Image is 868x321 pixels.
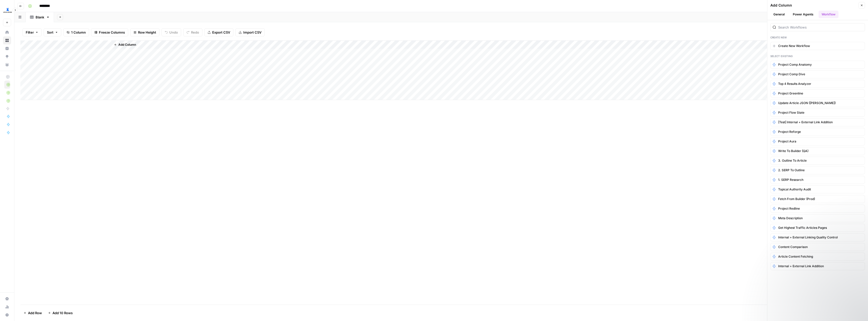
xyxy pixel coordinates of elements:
[778,62,812,67] span: Project Comp Anatomy
[770,61,865,69] button: Project Comp Anatomy
[191,30,199,35] span: Redo
[3,6,12,15] img: LegalZoom Logo
[778,101,836,105] span: Update Article JSON ([PERSON_NAME])
[770,89,865,97] button: Project Greenline
[26,12,54,22] a: Blank
[3,44,11,53] a: Insights
[778,187,811,192] span: Topical Authority Audit
[3,61,11,69] a: Your Data
[770,99,865,107] button: Update Article JSON ([PERSON_NAME])
[91,28,128,36] button: Freeze Columns
[778,235,838,240] span: Internal + External Linking Quality Control
[778,82,811,86] span: Top 4 Results Analyzer
[44,28,61,36] button: Sort
[20,309,45,317] button: Add Row
[47,30,53,35] span: Sort
[130,28,159,36] button: Row Height
[770,262,865,270] button: Internal + External Link Addition
[770,214,865,222] button: Meta Description
[3,311,11,319] button: Help + Support
[770,11,788,18] button: General
[204,28,233,36] button: Export CSV
[770,176,865,184] button: 1. SERP Research
[770,205,865,213] button: Project Redline
[3,295,11,303] a: Settings
[118,42,136,47] span: Add Column
[212,30,230,35] span: Export CSV
[52,310,73,315] span: Add 10 Rows
[235,28,265,36] button: Import CSV
[770,80,865,88] button: Top 4 Results Analyzer
[770,233,865,241] button: Internal + External Linking Quality Control
[778,254,813,259] span: Article Content Fetching
[36,15,44,20] div: Blank
[112,41,138,48] button: Add Column
[99,30,125,35] span: Freeze Columns
[790,11,817,18] button: Power Agents
[3,53,11,61] a: Opportunities
[770,137,865,145] button: Project Aura
[3,36,11,44] a: Browse
[183,28,202,36] button: Redo
[778,216,803,220] span: Meta Description
[778,158,807,163] span: 3. Outline to Article
[3,303,11,311] a: Usage
[138,30,156,35] span: Row Height
[778,25,863,30] input: Search Workflows
[3,4,11,17] button: Workspace: LegalZoom
[778,168,805,172] span: 2. SERP to Outline
[770,118,865,126] button: [Test] Internal + External Link Addition
[770,243,865,251] button: Content Comparison
[778,110,804,115] span: Project Flow State
[770,128,865,136] button: Project Reforge
[778,120,833,125] span: [Test] Internal + External Link Addition
[778,197,815,201] span: Fetch from Builder (Prod)
[778,72,805,77] span: Project Comp Dive
[71,30,86,35] span: 1 Column
[63,28,89,36] button: 1 Column
[45,309,76,317] button: Add 10 Rows
[770,253,865,261] button: Article Content Fetching
[778,149,808,153] span: Write to Builder (QA)
[778,91,803,96] span: Project Greenline
[770,166,865,174] button: 2. SERP to Outline
[770,109,865,117] button: Project Flow State
[778,178,803,182] span: 1. SERP Research
[3,28,11,36] a: Home
[778,139,796,144] span: Project Aura
[778,226,827,230] span: Get Highest Traffic Articles Pages
[28,310,42,315] span: Add Row
[770,185,865,193] button: Topical Authority Audit
[770,224,865,232] button: Get Highest Traffic Articles Pages
[778,130,801,134] span: Project Reforge
[770,35,865,39] div: Create New
[770,147,865,155] button: Write to Builder (QA)
[26,30,34,35] span: Filter
[778,206,800,211] span: Project Redline
[169,30,178,35] span: Undo
[243,30,261,35] span: Import CSV
[778,44,810,48] span: Create New Workflow
[161,28,181,36] button: Undo
[778,245,808,249] span: Content Comparison
[22,28,42,36] button: Filter
[770,42,865,50] button: Create New Workflow
[819,11,838,18] button: Workflow
[770,54,865,58] div: Select Existing
[778,264,824,268] span: Internal + External Link Addition
[770,195,865,203] button: Fetch from Builder (Prod)
[770,157,865,165] button: 3. Outline to Article
[770,70,865,78] button: Project Comp Dive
